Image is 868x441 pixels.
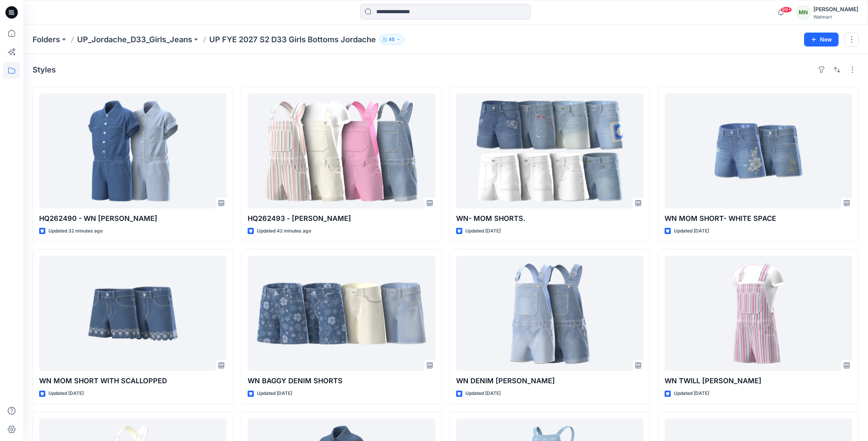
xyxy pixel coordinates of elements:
[209,34,376,45] p: UP FYE 2027 S2 D33 Girls Bottoms Jordache
[456,256,644,371] a: WN DENIM SHORTALL
[33,34,60,45] a: Folders
[796,5,810,19] div: MN
[813,14,858,20] div: Walmart
[248,93,435,208] a: HQ262493 - SHORTALL
[39,256,227,371] a: WN MOM SHORT WITH SCALLOPPED
[379,34,404,45] button: 45
[665,376,852,386] p: WN TWILL [PERSON_NAME]
[813,5,858,14] div: [PERSON_NAME]
[248,256,435,371] a: WN BAGGY DENIM SHORTS
[674,389,709,398] p: Updated [DATE]
[780,7,792,13] span: 99+
[39,93,227,208] a: HQ262490 - WN DENIM ROMPER
[456,93,644,208] a: WN- MOM SHORTS.
[257,389,292,398] p: Updated [DATE]
[804,33,839,47] button: New
[48,389,84,398] p: Updated [DATE]
[456,376,644,386] p: WN DENIM [PERSON_NAME]
[665,213,852,224] p: WN MOM SHORT- WHITE SPACE
[674,227,709,235] p: Updated [DATE]
[456,213,644,224] p: WN- MOM SHORTS.
[39,376,227,386] p: WN MOM SHORT WITH SCALLOPPED
[257,227,311,235] p: Updated 42 minutes ago
[665,256,852,371] a: WN TWILL SHORTALL
[77,34,192,45] a: UP_Jordache_D33_Girls_Jeans
[465,389,501,398] p: Updated [DATE]
[33,65,56,74] h4: Styles
[39,213,227,224] p: HQ262490 - WN [PERSON_NAME]
[248,213,435,224] p: HQ262493 - [PERSON_NAME]
[665,93,852,208] a: WN MOM SHORT- WHITE SPACE
[389,35,394,44] p: 45
[465,227,501,235] p: Updated [DATE]
[248,376,435,386] p: WN BAGGY DENIM SHORTS
[48,227,103,235] p: Updated 32 minutes ago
